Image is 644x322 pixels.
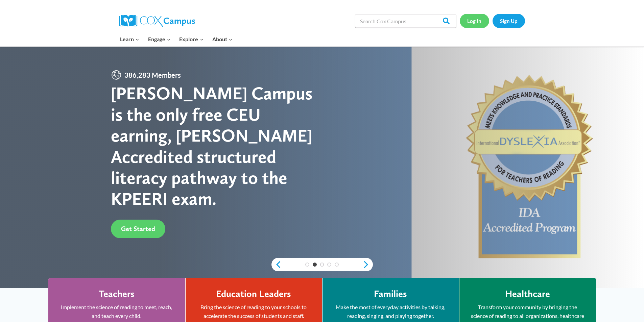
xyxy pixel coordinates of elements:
h4: Healthcare [505,288,550,300]
input: Search Cox Campus [355,14,456,28]
a: 5 [335,263,339,267]
a: Sign Up [493,14,525,28]
div: [PERSON_NAME] Campus is the only free CEU earning, [PERSON_NAME] Accredited structured literacy p... [111,83,322,209]
button: Child menu of About [208,32,237,46]
a: 1 [305,263,309,267]
a: 4 [327,263,331,267]
span: 386,283 Members [122,70,184,80]
div: content slider buttons [271,258,373,271]
h4: Families [374,288,407,300]
a: previous [271,261,282,269]
h4: Education Leaders [216,288,291,300]
a: next [363,261,373,269]
nav: Secondary Navigation [460,14,525,28]
a: 3 [320,263,324,267]
a: Get Started [111,220,165,238]
a: 2 [313,263,317,267]
p: Implement the science of reading to meet, reach, and teach every child. [58,303,175,320]
span: Get Started [121,225,155,233]
h4: Teachers [99,288,135,300]
button: Child menu of Engage [144,32,175,46]
p: Make the most of everyday activities by talking, reading, singing, and playing together. [333,303,449,320]
p: Bring the science of reading to your schools to accelerate the success of students and staff. [196,303,312,320]
img: Cox Campus [119,15,195,27]
nav: Primary Navigation [116,32,237,46]
button: Child menu of Learn [116,32,144,46]
button: Child menu of Explore [175,32,208,46]
a: Log In [460,14,489,28]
